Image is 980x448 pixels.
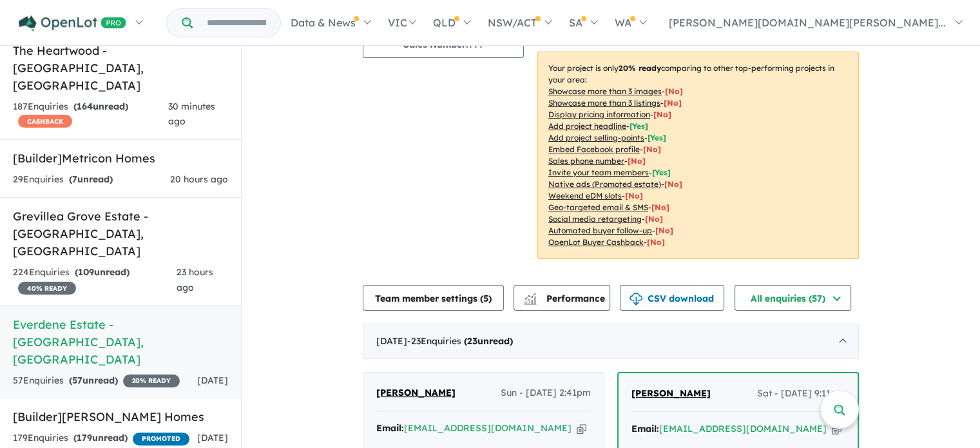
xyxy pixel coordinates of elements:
[483,293,488,304] span: 5
[524,297,537,305] img: bar-chart.svg
[526,293,605,304] span: Performance
[631,423,659,434] strong: Email:
[832,422,841,436] button: Copy
[13,172,113,188] div: 29 Enquir ies
[13,42,228,94] h5: The Heartwood - [GEOGRAPHIC_DATA] , [GEOGRAPHIC_DATA]
[548,133,644,142] u: Add project selling-points
[648,133,666,142] span: [ Yes ]
[548,179,661,189] u: Native ads (Promoted estate)
[77,101,93,112] span: 164
[13,208,228,260] h5: Grevillea Grove Estate - [GEOGRAPHIC_DATA] , [GEOGRAPHIC_DATA]
[13,265,177,296] div: 224 Enquir ies
[18,115,72,128] span: CASHBACK
[13,431,189,446] div: 179 Enquir ies
[548,144,640,154] u: Embed Facebook profile
[665,86,683,96] span: [ No ]
[72,173,77,185] span: 7
[548,110,650,119] u: Display pricing information
[376,422,404,434] strong: Email:
[363,324,859,360] div: [DATE]
[548,98,660,108] u: Showcase more than 3 listings
[77,432,92,443] span: 179
[651,202,669,212] span: [No]
[464,335,513,347] strong: ( unread)
[643,144,661,154] span: [ No ]
[653,110,671,119] span: [ No ]
[13,408,228,425] h5: [Builder] [PERSON_NAME] Homes
[548,202,648,212] u: Geo-targeted email & SMS
[133,433,189,445] span: PROMOTED
[177,266,213,293] span: 23 hours ago
[620,285,724,311] button: CSV download
[467,335,477,347] span: 23
[197,432,228,443] span: [DATE]
[78,266,94,278] span: 109
[75,266,130,278] strong: ( unread)
[647,237,665,247] span: [No]
[197,375,228,386] span: [DATE]
[404,422,572,434] a: [EMAIL_ADDRESS][DOMAIN_NAME]
[659,423,827,434] a: [EMAIL_ADDRESS][DOMAIN_NAME]
[631,386,711,402] a: [PERSON_NAME]
[407,335,513,347] span: - 23 Enquir ies
[548,168,649,177] u: Invite your team members
[625,191,643,200] span: [No]
[13,373,180,389] div: 57 Enquir ies
[669,16,946,29] span: [PERSON_NAME][DOMAIN_NAME][PERSON_NAME]...
[376,387,456,398] span: [PERSON_NAME]
[629,121,648,131] span: [ Yes ]
[619,63,661,73] b: 20 % ready
[376,385,456,401] a: [PERSON_NAME]
[18,282,76,295] span: 40 % READY
[72,375,82,386] span: 57
[501,385,591,401] span: Sun - [DATE] 2:41pm
[363,285,504,311] button: Team member settings (5)
[514,285,610,311] button: Performance
[548,121,626,131] u: Add project headline
[548,226,652,235] u: Automated buyer follow-up
[655,226,673,235] span: [No]
[735,285,851,311] button: All enquiries (57)
[628,156,646,166] span: [ No ]
[524,293,536,300] img: line-chart.svg
[19,15,126,32] img: Openlot PRO Logo White
[13,316,228,368] h5: Everdene Estate - [GEOGRAPHIC_DATA] , [GEOGRAPHIC_DATA]
[577,422,586,435] button: Copy
[73,432,128,443] strong: ( unread)
[757,386,845,402] span: Sat - [DATE] 9:11am
[69,173,113,185] strong: ( unread)
[195,9,278,37] input: Try estate name, suburb, builder or developer
[170,173,228,185] span: 20 hours ago
[548,237,644,247] u: OpenLot Buyer Cashback
[548,156,624,166] u: Sales phone number
[645,214,663,224] span: [No]
[13,150,228,167] h5: [Builder] Metricon Homes
[652,168,671,177] span: [ Yes ]
[537,52,859,259] p: Your project is only comparing to other top-performing projects in your area: - - - - - - - - - -...
[631,387,711,399] span: [PERSON_NAME]
[123,375,180,387] span: 20 % READY
[664,179,682,189] span: [No]
[548,214,642,224] u: Social media retargeting
[13,99,168,130] div: 187 Enquir ies
[664,98,682,108] span: [ No ]
[168,101,215,128] span: 30 minutes ago
[69,375,118,386] strong: ( unread)
[73,101,128,112] strong: ( unread)
[629,293,642,306] img: download icon
[548,191,622,200] u: Weekend eDM slots
[548,86,662,96] u: Showcase more than 3 images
